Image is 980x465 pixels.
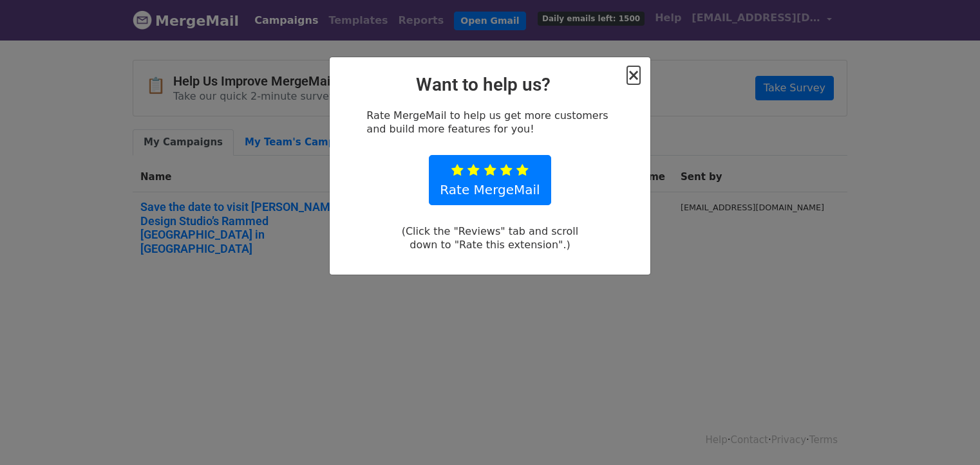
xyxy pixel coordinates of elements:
[429,155,551,205] a: Rate MergeMail
[366,109,613,136] p: Rate MergeMail to help us get more customers and build more features for you!
[627,68,640,83] button: Close
[627,66,640,84] span: ×
[393,224,587,251] p: (Click the "Reviews" tab and scroll down to "Rate this extension".)
[916,403,980,465] iframe: Chat Widget
[340,74,640,96] h2: Want to help us?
